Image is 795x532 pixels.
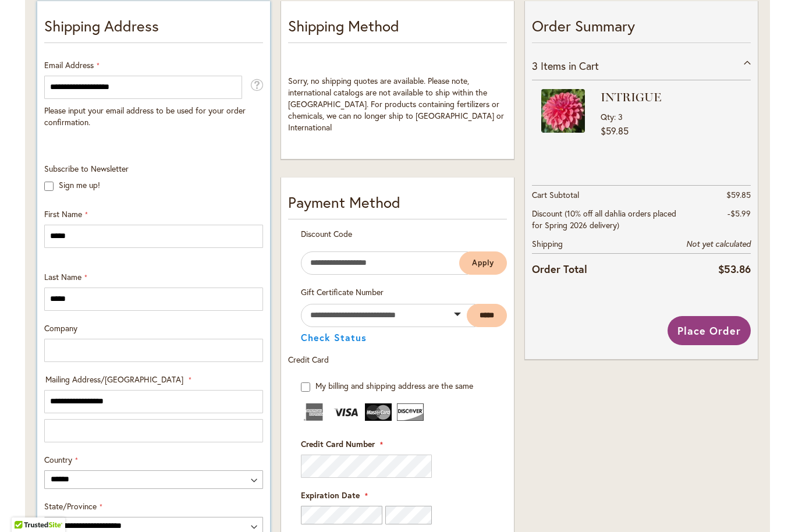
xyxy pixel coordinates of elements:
[472,258,494,268] span: Apply
[44,163,129,174] span: Subscribe to Newsletter
[333,403,360,421] img: Visa
[301,286,384,297] span: Gift Certificate Number
[9,491,41,523] iframe: Launch Accessibility Center
[44,271,81,282] span: Last Name
[44,15,263,43] p: Shipping Address
[459,251,507,275] button: Apply
[532,59,538,73] span: 3
[727,208,751,219] span: -$5.99
[301,333,367,342] button: Check Status
[601,89,739,105] strong: INTRIGUE
[44,105,246,127] span: Please input your email address to be used for your order confirmation.
[397,403,424,421] img: Discover
[618,111,623,122] span: 3
[532,260,587,277] strong: Order Total
[668,316,751,345] button: Place Order
[301,438,375,449] span: Credit Card Number
[726,189,751,200] span: $59.85
[288,75,504,133] span: Sorry, no shipping quotes are available. Please note, international catalogs are not available to...
[288,191,507,219] div: Payment Method
[44,59,94,70] span: Email Address
[44,454,72,465] span: Country
[301,403,328,421] img: American Express
[365,403,392,421] img: MasterCard
[532,15,751,43] p: Order Summary
[44,501,97,512] span: State/Province
[532,208,676,230] span: Discount (10% off all dahlia orders placed for Spring 2026 delivery)
[45,374,183,385] span: Mailing Address/[GEOGRAPHIC_DATA]
[532,238,563,249] span: Shipping
[301,228,352,239] span: Discount Code
[288,354,329,365] span: Credit Card
[718,262,751,276] span: $53.86
[601,125,629,137] span: $59.85
[541,59,599,73] span: Items in Cart
[677,324,741,338] span: Place Order
[44,322,77,334] span: Company
[44,208,82,219] span: First Name
[59,179,100,190] label: Sign me up!
[301,490,360,501] span: Expiration Date
[315,380,473,391] span: My billing and shipping address are the same
[532,185,678,204] th: Cart Subtotal
[601,111,614,122] span: Qty
[541,89,585,133] img: INTRIGUE
[686,239,751,249] span: Not yet calculated
[288,15,507,43] p: Shipping Method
